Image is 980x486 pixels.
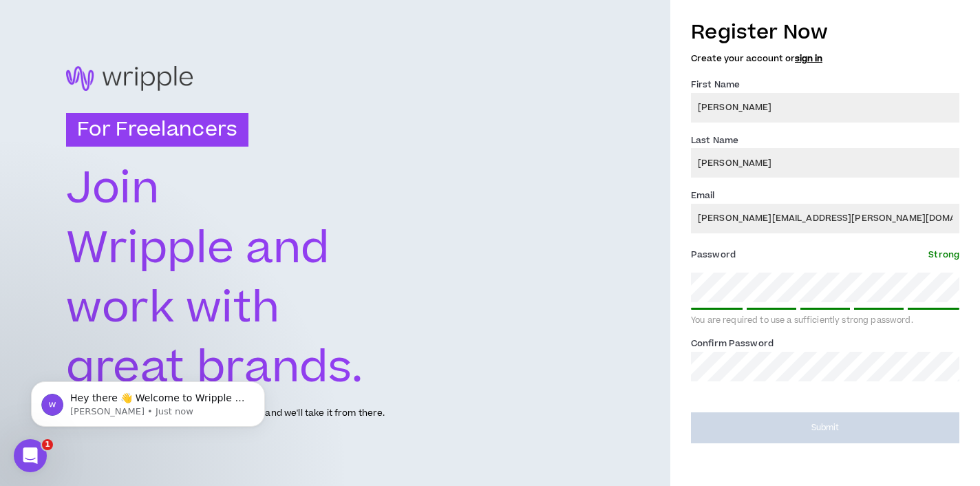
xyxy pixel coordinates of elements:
text: Wripple and [66,218,330,280]
h3: Register Now [691,18,959,47]
text: work with [66,278,281,340]
label: Confirm Password [691,332,774,355]
text: great brands. [66,338,363,400]
label: Last Name [691,129,738,151]
h3: For Freelancers [66,113,248,147]
text: Join [66,158,159,220]
button: Submit [691,412,959,443]
div: You are required to use a sufficiently strong password. [691,315,959,326]
label: Email [691,184,715,207]
span: 1 [42,439,53,450]
iframe: Intercom live chat [14,439,47,472]
h5: Create your account or [691,54,959,63]
input: Enter Email [691,204,959,233]
span: Strong [928,249,959,261]
input: Last name [691,148,959,178]
iframe: Intercom notifications message [10,352,286,449]
a: sign in [795,52,822,65]
input: First name [691,93,959,123]
span: Password [691,249,736,261]
label: First Name [691,74,740,96]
